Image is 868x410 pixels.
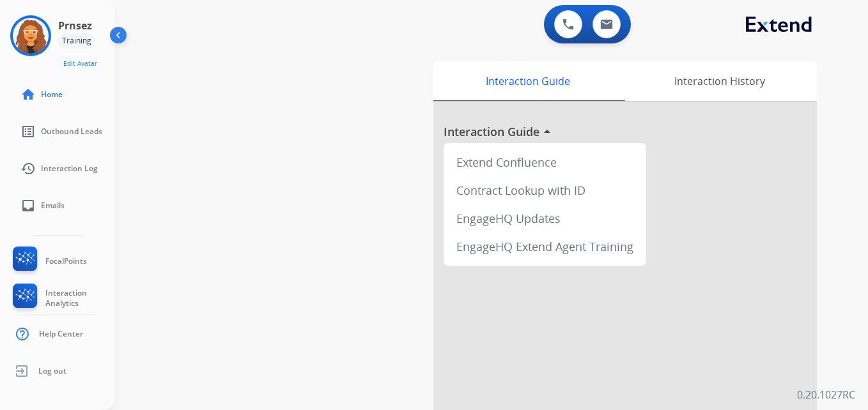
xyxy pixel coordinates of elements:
img: avatar [13,18,49,54]
div: Training [58,33,95,49]
div: Interaction History [622,61,817,101]
div: EngageHQ Updates [449,204,641,232]
span: Interaction Analytics [45,288,115,308]
mat-icon: list_alt [20,124,36,139]
mat-icon: home [20,87,36,102]
div: Interaction Guide [433,61,622,101]
mat-icon: history [20,161,36,176]
span: FocalPoints [45,256,87,266]
div: Extend Confluence [449,148,641,176]
span: Outbound Leads [41,126,102,137]
button: Edit Avatar [58,56,102,71]
span: Help Center [39,329,83,339]
a: FocalPoints [10,247,87,276]
div: Contract Lookup with ID [449,176,641,204]
mat-icon: inbox [20,198,36,213]
span: Home [41,89,63,100]
div: EngageHQ Extend Agent Training [449,232,641,261]
a: Interaction Analytics [10,284,115,313]
span: Emails [41,201,65,211]
h3: Prnsez [58,18,92,33]
span: Log out [38,366,66,376]
p: 0.20.1027RC [797,387,855,402]
span: Interaction Log [41,163,98,174]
